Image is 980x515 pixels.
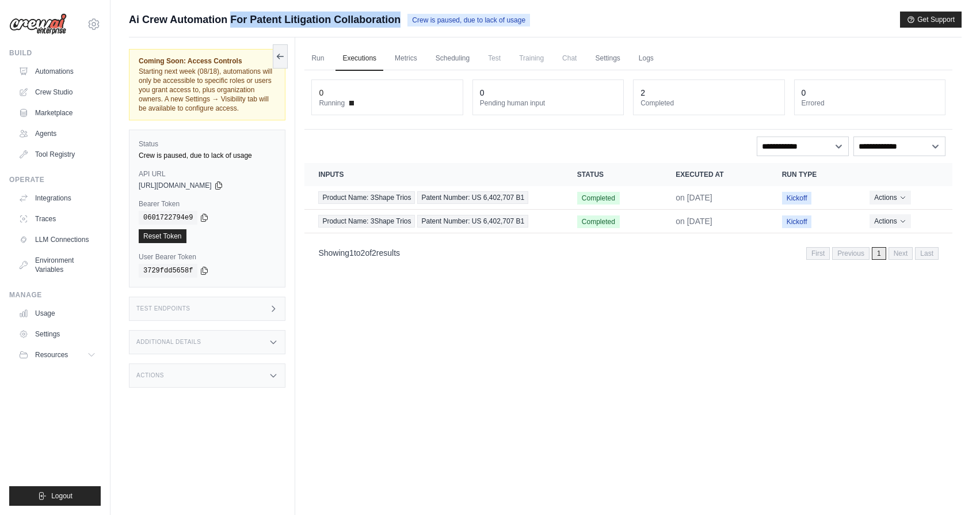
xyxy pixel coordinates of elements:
[480,99,616,108] dt: Pending human input
[14,304,101,323] a: Usage
[335,47,383,71] a: Executions
[870,214,910,228] button: Actions for execution
[900,12,962,28] button: Get Support
[832,247,870,260] span: Previous
[139,264,197,278] code: 3729fdd5658f
[129,12,401,28] span: Ai Crew Automation For Patent Litigation Collaboration
[14,124,101,143] a: Agents
[676,193,712,202] time: July 16, 2025 at 14:32 PDT
[139,67,272,112] span: Starting next week (08/18), automations will only be accessible to specific roles or users you gr...
[139,139,276,149] label: Status
[417,215,528,228] span: Patent Number: US 6,402,707 B1
[304,163,952,267] section: Crew executions table
[136,305,190,312] h3: Test Endpoints
[640,87,645,99] div: 2
[806,247,830,260] span: First
[361,248,365,257] span: 2
[139,252,276,262] label: User Bearer Token
[872,247,886,260] span: 1
[318,215,415,228] span: Product Name: 3Shape Trios
[14,62,101,81] a: Automations
[9,48,101,58] div: Build
[319,87,323,99] div: 0
[417,191,528,204] span: Patent Number: US 6,402,707 B1
[889,247,913,260] span: Next
[14,230,101,249] a: LLM Connections
[136,339,201,346] h3: Additional Details
[577,215,620,228] span: Completed
[480,87,485,99] div: 0
[512,47,551,70] span: Training is not available until the deployment is complete
[782,192,812,205] span: Kickoff
[14,104,101,122] a: Marketplace
[922,460,980,515] iframe: Chat Widget
[318,215,549,228] a: View execution details for Product Name
[9,290,101,300] div: Manage
[782,215,812,228] span: Kickoff
[870,191,910,205] button: Actions for execution
[676,217,712,226] time: July 16, 2025 at 14:32 PDT
[9,175,101,184] div: Operate
[318,191,415,204] span: Product Name: 3Shape Trios
[915,247,939,260] span: Last
[429,47,476,71] a: Scheduling
[372,248,376,257] span: 2
[14,145,101,164] a: Tool Registry
[304,47,331,71] a: Run
[577,192,620,205] span: Completed
[14,325,101,343] a: Settings
[9,486,101,506] button: Logout
[35,350,68,359] span: Resources
[14,83,101,101] a: Crew Studio
[802,99,938,108] dt: Errored
[563,163,662,186] th: Status
[319,99,345,108] span: Running
[388,47,424,71] a: Metrics
[555,47,584,70] span: Chat is not available until the deployment is complete
[14,189,101,207] a: Integrations
[139,229,186,243] a: Reset Token
[139,169,276,179] label: API URL
[768,163,856,186] th: Run Type
[139,199,276,209] label: Bearer Token
[136,372,164,379] h3: Actions
[139,211,197,225] code: 0601722794e9
[14,346,101,364] button: Resources
[304,238,952,267] nav: Pagination
[9,13,67,35] img: Logo
[304,163,563,186] th: Inputs
[588,47,627,71] a: Settings
[662,163,768,186] th: Executed at
[14,251,101,279] a: Environment Variables
[349,248,354,257] span: 1
[318,247,400,259] p: Showing to of results
[318,191,549,204] a: View execution details for Product Name
[806,247,939,260] nav: Pagination
[51,491,73,501] span: Logout
[632,47,661,71] a: Logs
[407,14,530,26] span: Crew is paused, due to lack of usage
[481,47,508,70] span: Test
[139,56,276,66] span: Coming Soon: Access Controls
[139,151,276,160] div: Crew is paused, due to lack of usage
[14,210,101,228] a: Traces
[139,181,212,190] span: [URL][DOMAIN_NAME]
[640,99,777,108] dt: Completed
[802,87,806,99] div: 0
